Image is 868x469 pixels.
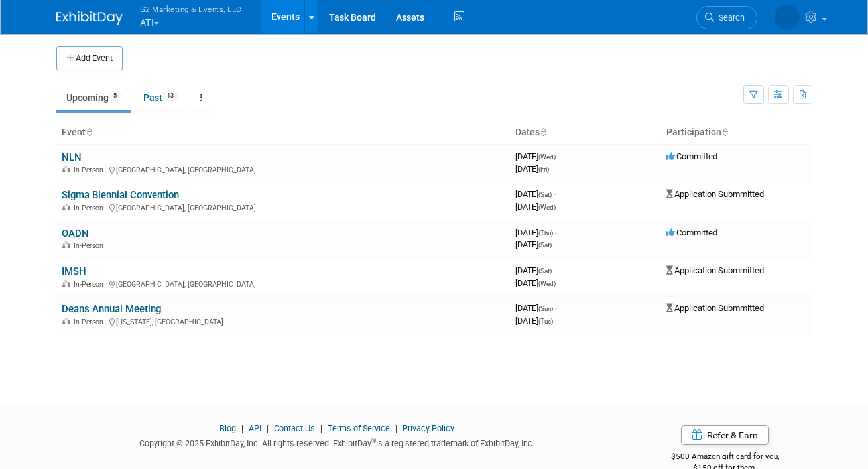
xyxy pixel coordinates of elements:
span: [DATE] [515,202,556,212]
img: Nora McQuillan [775,5,800,30]
span: - [554,189,556,199]
span: - [558,151,560,161]
span: (Sun) [538,305,553,312]
img: ExhibitDay [56,11,123,25]
a: Upcoming5 [56,85,131,110]
img: In-Person Event [62,318,70,324]
span: Application Submmitted [666,303,764,313]
a: Search [696,6,757,29]
a: Terms of Service [328,423,390,433]
div: [GEOGRAPHIC_DATA], [GEOGRAPHIC_DATA] [62,278,505,289]
a: Sort by Participation Type [721,127,728,137]
span: Application Submmitted [666,265,764,275]
a: NLN [62,151,82,163]
span: (Wed) [538,204,556,211]
span: 5 [109,91,121,101]
a: Past13 [133,85,188,110]
span: (Wed) [538,153,556,161]
span: [DATE] [515,303,557,313]
span: | [263,423,272,433]
div: [US_STATE], [GEOGRAPHIC_DATA] [62,316,505,326]
span: | [392,423,401,433]
a: Deans Annual Meeting [62,303,161,315]
span: [DATE] [515,189,556,199]
span: (Fri) [538,166,549,173]
span: In-Person [74,241,107,250]
span: Application Submmitted [666,189,764,199]
a: Refer & Earn [681,425,769,445]
th: Event [56,121,510,144]
span: Search [714,13,745,23]
span: | [238,423,247,433]
span: In-Person [74,318,107,326]
span: Committed [666,151,717,161]
span: [DATE] [515,265,556,275]
span: In-Person [74,204,107,212]
span: (Thu) [538,230,553,237]
span: 13 [163,91,178,101]
a: Privacy Policy [403,423,454,433]
span: - [554,265,556,275]
span: [DATE] [515,228,557,237]
div: [GEOGRAPHIC_DATA], [GEOGRAPHIC_DATA] [62,164,505,174]
button: Add Event [56,46,123,70]
a: Blog [219,423,236,433]
th: Participation [661,121,812,144]
span: (Wed) [538,280,556,287]
th: Dates [510,121,661,144]
span: | [317,423,326,433]
a: IMSH [62,265,86,277]
a: API [249,423,261,433]
img: In-Person Event [62,204,70,210]
span: [DATE] [515,239,552,249]
span: (Tue) [538,318,553,325]
sup: ® [371,437,376,444]
span: - [555,228,557,237]
span: Committed [666,228,717,237]
a: Sigma Biennial Convention [62,189,179,201]
span: (Sat) [538,241,552,249]
span: In-Person [74,280,107,289]
a: Sort by Start Date [540,127,546,137]
span: In-Person [74,166,107,174]
span: (Sat) [538,191,552,198]
span: [DATE] [515,278,556,288]
div: Copyright © 2025 ExhibitDay, Inc. All rights reserved. ExhibitDay is a registered trademark of Ex... [56,435,619,450]
img: In-Person Event [62,280,70,287]
span: [DATE] [515,151,560,161]
span: (Sat) [538,267,552,275]
span: G2 Marketing & Events, LLC [140,2,242,16]
div: [GEOGRAPHIC_DATA], [GEOGRAPHIC_DATA] [62,202,505,212]
a: Sort by Event Name [86,127,92,137]
span: - [555,303,557,313]
img: In-Person Event [62,166,70,172]
a: Contact Us [274,423,315,433]
span: [DATE] [515,316,553,326]
span: [DATE] [515,164,549,174]
a: OADN [62,228,89,239]
img: In-Person Event [62,241,70,248]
